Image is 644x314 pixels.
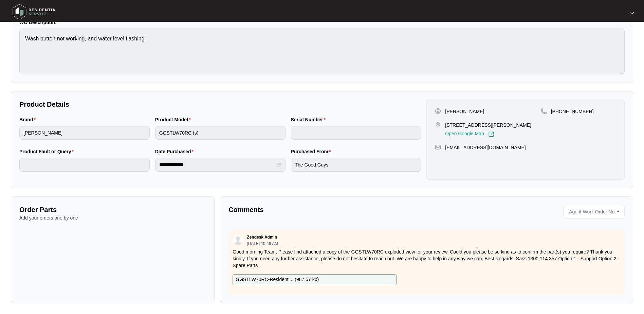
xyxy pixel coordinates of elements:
[155,116,194,123] label: Product Model
[435,122,441,128] img: map-pin
[233,248,621,269] p: Good morning Team, Please find attached a copy of the GGSTLW70RC exploded view for your review. C...
[551,108,594,115] p: [PHONE_NUMBER]
[445,108,484,115] p: [PERSON_NAME]
[19,100,421,109] p: Product Details
[19,205,206,214] p: Order Parts
[445,122,533,128] p: [STREET_ADDRESS][PERSON_NAME],
[488,131,494,137] img: Link-External
[566,207,616,217] span: Agent Work Order No.
[445,131,494,137] a: Open Google Map
[291,126,421,140] input: Serial Number
[19,126,150,140] input: Brand
[233,235,243,245] img: user.svg
[291,116,328,123] label: Serial Number
[19,29,625,74] textarea: Wash button not working, and water level flashing
[630,12,634,15] img: dropdown arrow
[155,126,286,140] input: Product Model
[19,148,76,155] label: Product Fault or Query
[445,144,526,151] p: [EMAIL_ADDRESS][DOMAIN_NAME]
[228,205,422,214] p: Comments
[435,144,441,150] img: map-pin
[617,207,622,217] p: -
[541,108,547,114] img: map-pin
[10,2,58,22] img: residentia service logo
[19,214,206,221] p: Add your orders one by one
[291,148,334,155] label: Purchased From
[247,242,278,246] p: [DATE] 10:46 AM
[247,234,277,240] p: Zendesk Admin
[291,158,421,172] input: Purchased From
[159,161,275,168] input: Date Purchased
[19,116,38,123] label: Brand
[236,276,319,283] p: GGSTLW70RC-Residenti... ( 987.57 kb )
[155,148,196,155] label: Date Purchased
[19,158,150,172] input: Product Fault or Query
[435,108,441,114] img: user-pin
